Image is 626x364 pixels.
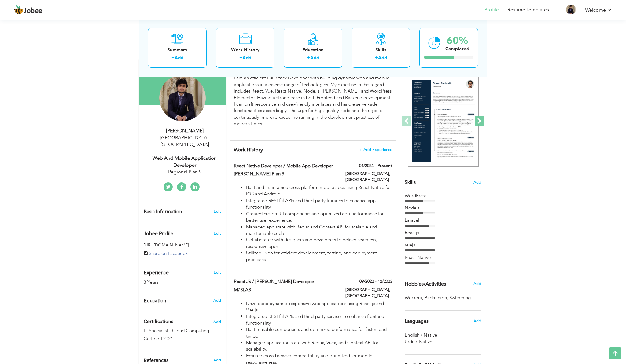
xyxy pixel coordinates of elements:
span: Add the certifications you’ve earned. [213,320,221,324]
label: + [171,55,175,61]
li: Built reusable components and optimized performance for faster load times. [246,326,392,340]
span: | [162,336,163,342]
span: Swimming [449,295,472,301]
li: Developed dynamic, responsive web applications using React.js and Vue.js. [246,300,392,314]
label: React Native Developer / Mobile App Developer [234,163,337,169]
span: Certifications [144,318,173,325]
div: Web and Mobile Application Developer [144,155,226,169]
div: Vuejs [405,242,481,248]
span: Workout [405,295,425,301]
a: Add [175,55,183,61]
span: Urdu / Native [405,339,432,345]
div: React Native [405,254,481,261]
label: React JS / [PERSON_NAME] Developer [234,278,337,285]
span: Add [213,298,221,303]
label: [GEOGRAPHIC_DATA], [GEOGRAPHIC_DATA] [345,287,392,299]
img: Profile Img [566,5,576,14]
div: I am an efficient Full-Stack Developer with building dynamic web and mobile applications in a div... [234,75,392,134]
li: Managed application state with Redux, Vuex, and Context API for scalability. [246,340,392,353]
span: English / Native [405,332,437,338]
div: Share some of your professional and personal interests. [400,273,486,295]
div: Regional Plan 9 [144,169,226,176]
span: , [208,134,210,141]
div: WordPress [405,193,481,199]
label: 01/2024 - Present [359,163,392,169]
div: Enhance your career by creating a custom URL for your Jobee public profile. [139,224,226,240]
div: Show your familiar languages. [405,310,481,345]
label: + [239,55,242,61]
li: Created custom UI components and optimized app performance for better user experience. [246,211,392,224]
span: Languages [405,319,429,324]
span: Hobbies/Activities [405,282,446,287]
li: Managed app state with Redux and Context API for scalable and maintainable code. [246,224,392,237]
span: Add [473,180,481,185]
span: Add [213,357,221,363]
a: Edit [214,209,221,214]
a: Add [310,55,319,61]
span: Add [473,281,481,286]
div: 3 Years [144,279,207,286]
img: Sajeel Safdar [159,75,206,121]
span: 2024 [163,336,173,342]
span: Education [144,298,166,304]
a: Profile [484,6,499,13]
div: Summary [153,46,202,53]
a: Welcome [585,6,612,14]
span: Share on Facebook [149,250,188,257]
li: Utilized Expo for efficient development, testing, and deployment processes. [246,250,392,263]
label: [GEOGRAPHIC_DATA], [GEOGRAPHIC_DATA] [345,171,392,183]
li: Built and maintained cross-platform mobile apps using React Native for iOS and Android. [246,184,392,198]
label: IT Specialist - Cloud Computing [144,328,221,334]
div: [PERSON_NAME] [144,127,226,134]
span: + Add Experience [359,147,392,152]
div: Nodejs [405,205,481,211]
span: Badminton [425,295,449,301]
a: Resume Templates [507,6,549,13]
div: Reactjs [405,230,481,236]
div: Add your educational degree. [144,295,221,307]
div: Work History [221,46,270,53]
a: Edit [214,270,221,275]
div: [GEOGRAPHIC_DATA] [GEOGRAPHIC_DATA] [144,134,226,148]
span: Add [473,318,481,324]
label: 09/2022 - 12/2023 [359,278,392,285]
span: Experience [144,270,169,276]
span: Basic Information [144,209,182,215]
label: [PERSON_NAME] Plan 9 [234,171,337,177]
h5: [URL][DOMAIN_NAME] [144,243,221,247]
span: Skills [405,179,416,186]
span: Certiport [144,336,162,342]
li: Integrated RESTful APIs and third-party services to enhance frontend functionality. [246,313,392,326]
span: Work History [234,147,263,153]
div: Laravel [405,217,481,224]
span: , [422,295,423,301]
label: M7SLAB [234,287,337,293]
div: Skills [356,46,405,53]
span: Jobee Profile [144,231,173,237]
a: Add [378,55,387,61]
span: , [447,295,448,301]
label: + [375,55,378,61]
a: Add [242,55,251,61]
span: References [144,358,168,363]
span: Edit [214,231,221,236]
a: Jobee [14,5,42,15]
li: Integrated RESTful APIs and third-party libraries to enhance app functionality. [246,198,392,211]
label: + [307,55,310,61]
img: jobee.io [14,5,24,15]
span: Jobee [24,8,42,14]
div: Education [289,46,337,53]
div: Completed [445,45,469,52]
h4: This helps to show the companies you have worked for. [234,147,392,153]
li: Collaborated with designers and developers to deliver seamless, responsive apps. [246,237,392,250]
div: 60% [445,35,469,45]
